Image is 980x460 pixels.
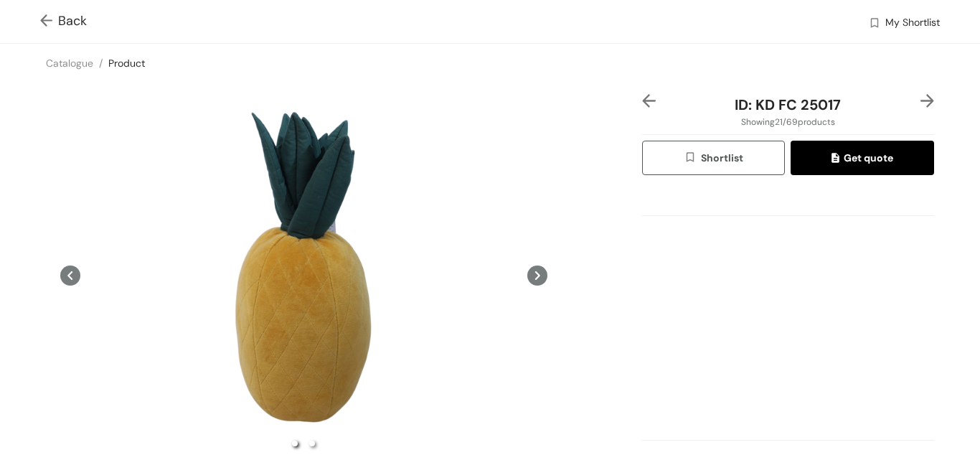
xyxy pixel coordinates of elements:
a: Product [108,57,145,70]
a: Catalogue [46,57,93,70]
span: Showing 21 / 69 products [741,116,835,128]
img: right [920,94,934,108]
img: wishlist [684,151,701,166]
span: Shortlist [684,150,743,166]
img: Go back [40,14,58,29]
img: left [642,94,656,108]
button: quoteGet quote [791,141,934,175]
span: ID: KD FC 25017 [735,95,841,114]
span: My Shortlist [885,15,940,32]
span: / [99,57,103,70]
li: slide item 2 [309,441,315,446]
img: wishlist [868,17,881,32]
button: wishlistShortlist [642,141,786,175]
li: slide item 1 [292,441,298,446]
img: quote [831,153,844,166]
span: Back [40,11,87,31]
span: Get quote [831,150,893,166]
